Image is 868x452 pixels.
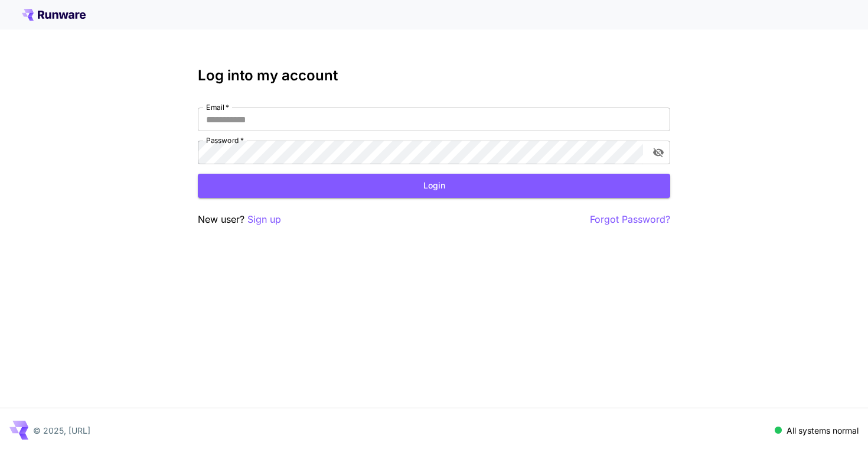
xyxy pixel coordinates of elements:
p: New user? [198,212,281,227]
label: Email [206,102,229,112]
button: Sign up [247,212,281,227]
label: Password [206,135,244,145]
button: Login [198,174,670,198]
p: All systems normal [787,424,859,437]
button: Forgot Password? [590,212,670,227]
h3: Log into my account [198,67,670,84]
p: © 2025, [URL] [33,424,90,437]
button: toggle password visibility [648,142,669,163]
